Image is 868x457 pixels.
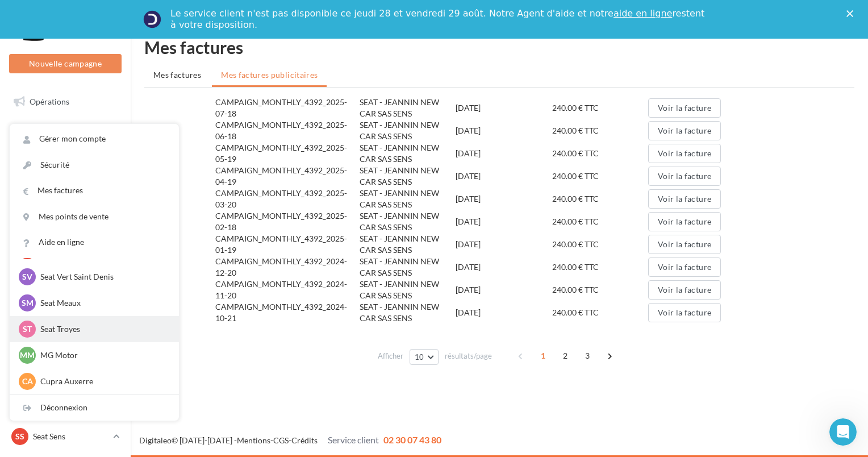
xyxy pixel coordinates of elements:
[10,395,179,421] div: Déconnexion
[456,307,552,318] div: [DATE]
[215,188,360,210] div: CAMPAIGN_MONTHLY_4392_2025-03-20
[648,189,721,209] button: Voir la facture
[215,256,360,279] div: CAMPAIGN_MONTHLY_4392_2024-12-20
[648,144,721,163] button: Voir la facture
[10,178,179,203] a: Mes factures
[139,435,441,445] span: © [DATE]-[DATE] - - -
[552,239,648,250] div: 240.00 € TTC
[552,171,648,182] div: 240.00 € TTC
[40,297,165,309] p: Seat Meaux
[215,165,360,188] div: CAMPAIGN_MONTHLY_4392_2025-04-19
[456,125,552,136] div: [DATE]
[648,167,721,186] button: Voir la facture
[10,126,179,152] a: Gérer mon compte
[40,323,165,335] p: Seat Troyes
[360,142,456,165] div: SEAT - JEANNIN NEW CAR SAS SENS
[7,90,124,114] a: Opérations
[648,212,721,231] button: Voir la facture
[552,284,648,296] div: 240.00 € TTC
[215,210,360,233] div: CAMPAIGN_MONTHLY_4392_2025-02-18
[9,54,122,73] button: Nouvelle campagne
[10,152,179,178] a: Sécurité
[40,271,165,282] p: Seat Vert Saint Denis
[215,233,360,256] div: CAMPAIGN_MONTHLY_4392_2025-01-19
[846,10,858,17] div: Fermer
[139,435,172,445] a: Digitaleo
[456,171,552,182] div: [DATE]
[144,39,854,56] h1: Mes factures
[7,147,124,171] a: Visibilité en ligne
[456,216,552,227] div: [DATE]
[22,271,32,282] span: SV
[383,434,441,445] span: 02 30 07 43 80
[456,193,552,205] div: [DATE]
[410,349,439,365] button: 10
[648,280,721,300] button: Voir la facture
[415,352,424,362] span: 10
[15,431,24,442] span: SS
[153,70,201,80] span: Mes factures
[552,102,648,114] div: 240.00 € TTC
[215,142,360,165] div: CAMPAIGN_MONTHLY_4392_2025-05-19
[7,204,124,228] a: Contacts
[360,165,456,188] div: SEAT - JEANNIN NEW CAR SAS SENS
[22,297,34,309] span: SM
[456,239,552,250] div: [DATE]
[7,118,124,143] a: Boîte de réception10
[33,431,108,442] p: Seat Sens
[552,216,648,227] div: 240.00 € TTC
[215,279,360,301] div: CAMPAIGN_MONTHLY_4392_2024-11-20
[445,351,492,362] span: résultats/page
[30,97,69,106] span: Opérations
[552,193,648,205] div: 240.00 € TTC
[648,303,721,322] button: Voir la facture
[456,148,552,159] div: [DATE]
[40,376,165,387] p: Cupra Auxerre
[648,98,721,118] button: Voir la facture
[534,347,552,365] span: 1
[360,256,456,279] div: SEAT - JEANNIN NEW CAR SAS SENS
[170,8,707,31] div: Le service client n'est pas disponible ce jeudi 28 et vendredi 29 août. Notre Agent d'aide et not...
[7,176,124,200] a: Campagnes
[578,347,596,365] span: 3
[291,435,318,445] a: Crédits
[215,119,360,142] div: CAMPAIGN_MONTHLY_4392_2025-06-18
[7,289,124,322] a: PLV et print personnalisable
[552,125,648,136] div: 240.00 € TTC
[7,260,124,284] a: Calendrier
[360,301,456,324] div: SEAT - JEANNIN NEW CAR SAS SENS
[456,102,552,114] div: [DATE]
[456,261,552,273] div: [DATE]
[215,301,360,324] div: CAMPAIGN_MONTHLY_4392_2024-10-21
[273,435,289,445] a: CGS
[7,326,124,360] a: Campagnes DataOnDemand
[378,351,403,362] span: Afficher
[552,261,648,273] div: 240.00 € TTC
[23,323,32,335] span: ST
[360,279,456,301] div: SEAT - JEANNIN NEW CAR SAS SENS
[10,230,179,255] a: Aide en ligne
[456,284,552,296] div: [DATE]
[648,257,721,277] button: Voir la facture
[556,347,574,365] span: 2
[9,426,122,447] a: SS Seat Sens
[648,121,721,140] button: Voir la facture
[360,188,456,210] div: SEAT - JEANNIN NEW CAR SAS SENS
[360,210,456,233] div: SEAT - JEANNIN NEW CAR SAS SENS
[328,434,379,445] span: Service client
[215,97,360,119] div: CAMPAIGN_MONTHLY_4392_2025-07-18
[10,204,179,230] a: Mes points de vente
[40,350,165,361] p: MG Motor
[143,10,161,28] img: Profile image for Service-Client
[829,418,857,446] iframe: Intercom live chat
[614,8,672,19] a: aide en ligne
[237,435,270,445] a: Mentions
[360,233,456,256] div: SEAT - JEANNIN NEW CAR SAS SENS
[360,97,456,119] div: SEAT - JEANNIN NEW CAR SAS SENS
[552,307,648,318] div: 240.00 € TTC
[648,235,721,254] button: Voir la facture
[360,119,456,142] div: SEAT - JEANNIN NEW CAR SAS SENS
[552,148,648,159] div: 240.00 € TTC
[20,350,35,361] span: MM
[7,232,124,256] a: Médiathèque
